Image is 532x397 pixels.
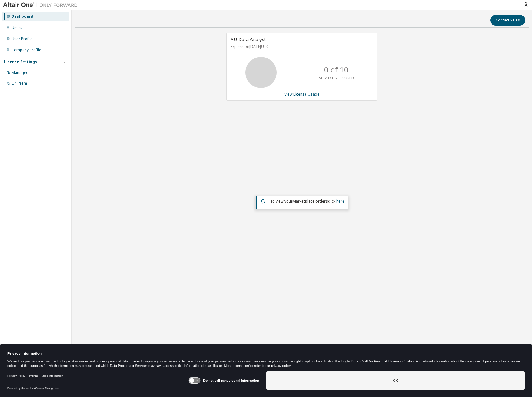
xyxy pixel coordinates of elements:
span: AU Data Analyst [231,36,266,42]
a: View License Usage [284,91,320,97]
p: ALTAIR UNITS USED [319,75,354,81]
p: 0 of 10 [324,64,348,75]
div: License Settings [4,59,37,64]
div: Company Profile [12,48,41,53]
div: Dashboard [12,14,33,19]
span: To view your click [270,198,344,204]
em: Marketplace orders [292,198,328,204]
p: Expires on [DATE] UTC [231,44,372,49]
img: Altair One [3,2,81,8]
button: Contact Sales [490,15,525,26]
div: On Prem [12,81,27,86]
div: User Profile [12,36,33,41]
a: here [336,198,344,204]
div: Managed [12,70,29,75]
div: Users [12,25,22,30]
